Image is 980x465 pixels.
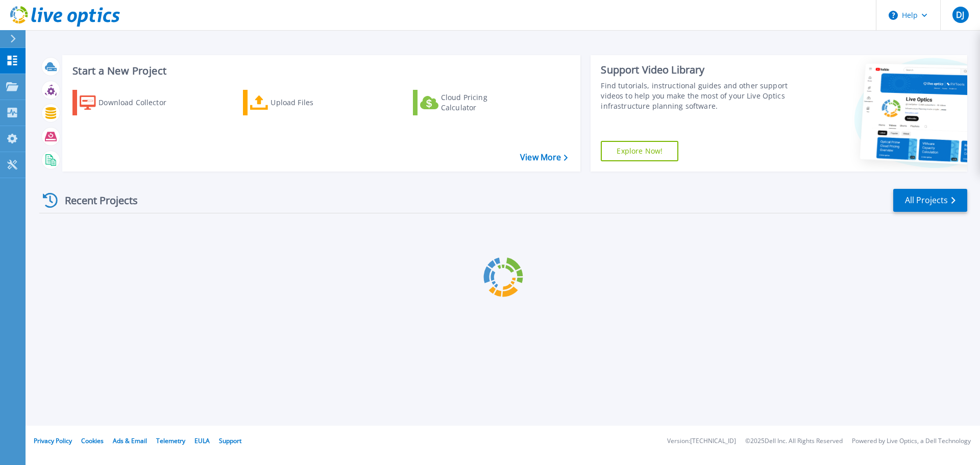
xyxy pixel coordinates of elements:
li: Version: [TECHNICAL_ID] [667,438,736,445]
a: Privacy Policy [34,436,72,445]
a: Ads & Email [113,436,147,445]
div: Support Video Library [601,63,793,77]
div: Cloud Pricing Calculator [441,92,523,113]
a: Cookies [81,436,104,445]
a: All Projects [893,189,967,212]
a: Upload Files [243,90,357,115]
a: Telemetry [156,436,185,445]
a: Download Collector [72,90,186,115]
div: Find tutorials, instructional guides and other support videos to help you make the most of your L... [601,81,793,111]
h3: Start a New Project [72,65,568,77]
a: Cloud Pricing Calculator [413,90,527,115]
div: Upload Files [271,92,352,113]
li: Powered by Live Optics, a Dell Technology [852,438,971,445]
a: Support [219,436,241,445]
div: Recent Projects [39,188,152,213]
a: View More [520,153,568,162]
li: © 2025 Dell Inc. All Rights Reserved [745,438,843,445]
div: Download Collector [99,92,180,113]
a: EULA [194,436,210,445]
span: DJ [956,11,964,19]
a: Explore Now! [601,141,678,161]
